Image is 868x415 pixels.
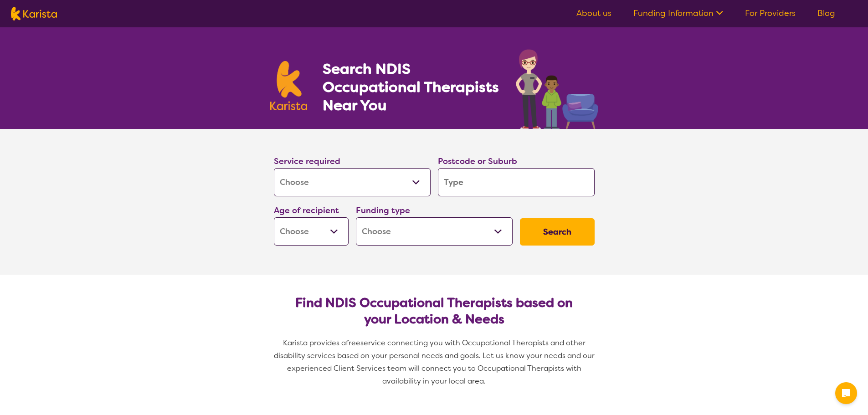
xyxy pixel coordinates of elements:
[281,295,587,328] h2: Find NDIS Occupational Therapists based on your Location & Needs
[274,338,596,386] span: service connecting you with Occupational Therapists and other disability services based on your p...
[817,8,835,19] a: Blog
[745,8,796,19] a: For Providers
[346,338,360,348] span: free
[11,7,57,20] img: Karista logo
[274,205,339,216] label: Age of recipient
[633,8,723,19] a: Funding Information
[283,338,346,348] span: Karista provides a
[270,61,308,110] img: Karista logo
[438,156,517,167] label: Postcode or Suburb
[356,205,410,216] label: Funding type
[438,168,595,196] input: Type
[516,49,598,129] img: occupational-therapy
[323,60,500,114] h1: Search NDIS Occupational Therapists Near You
[576,8,611,19] a: About us
[274,156,340,167] label: Service required
[520,218,595,246] button: Search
